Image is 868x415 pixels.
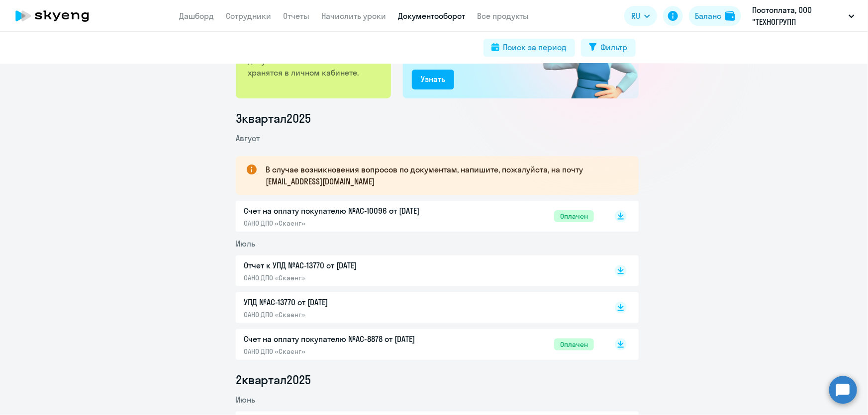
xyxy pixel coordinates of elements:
span: RU [631,10,640,22]
img: balance [725,11,735,21]
a: Начислить уроки [322,11,386,21]
div: Узнать [421,73,445,85]
span: Июнь [236,395,255,405]
p: ОАНО ДПО «Скаенг» [244,273,453,282]
a: Сотрудники [226,11,272,21]
button: Фильтр [581,39,636,57]
p: В случае возникновения вопросов по документам, напишите, пожалуйста, на почту [EMAIL_ADDRESS][DOM... [266,164,621,187]
a: УПД №AC-13770 от [DATE]ОАНО ДПО «Скаенг» [244,296,594,319]
span: Июль [236,239,255,249]
p: УПД №AC-13770 от [DATE] [244,296,453,308]
div: Фильтр [601,41,628,53]
a: Дашборд [180,11,214,21]
a: Все продукты [478,11,529,21]
p: Постоплата, ООО "ТЕХНОГРУПП [GEOGRAPHIC_DATA]" [752,4,845,28]
button: RU [624,6,657,26]
a: Отчеты [284,11,310,21]
button: Балансbalance [689,6,741,26]
div: Баланс [695,10,721,22]
a: Отчет к УПД №AC-13770 от [DATE]ОАНО ДПО «Скаенг» [244,259,594,282]
p: Отчет к УПД №AC-13770 от [DATE] [244,259,453,271]
a: Счет на оплату покупателю №AC-10096 от [DATE]ОАНО ДПО «Скаенг»Оплачен [244,205,594,228]
div: Поиск за период [503,41,567,53]
a: Счет на оплату покупателю №AC-8878 от [DATE]ОАНО ДПО «Скаенг»Оплачен [244,333,594,356]
p: Счет на оплату покупателю №AC-10096 от [DATE] [244,205,453,217]
button: Узнать [412,70,454,89]
span: Оплачен [554,210,594,222]
span: Август [236,133,260,143]
a: Документооборот [398,11,466,21]
p: Счет на оплату покупателю №AC-8878 от [DATE] [244,333,453,345]
button: Поиск за период [483,39,575,57]
span: Оплачен [554,338,594,350]
p: ОАНО ДПО «Скаенг» [244,219,453,228]
button: Постоплата, ООО "ТЕХНОГРУПП [GEOGRAPHIC_DATA]" [747,4,860,28]
p: ОАНО ДПО «Скаенг» [244,347,453,356]
li: 3 квартал 2025 [236,110,639,126]
p: ОАНО ДПО «Скаенг» [244,310,453,319]
li: 2 квартал 2025 [236,372,639,388]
